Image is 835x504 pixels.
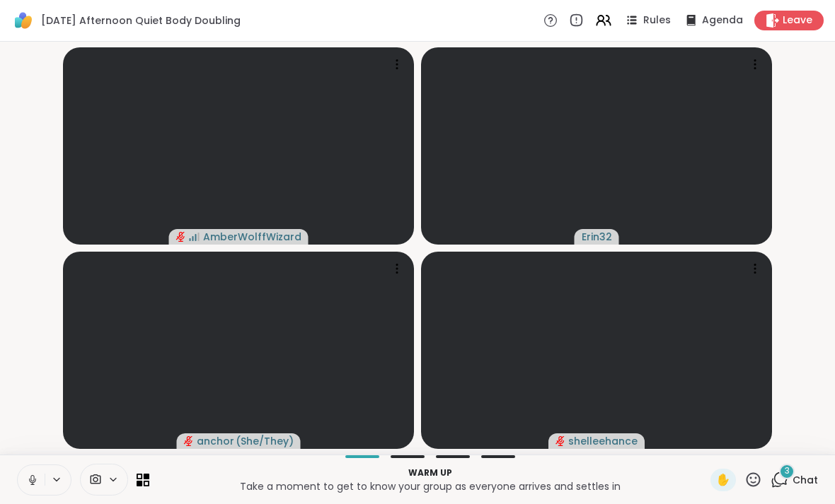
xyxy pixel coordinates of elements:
[236,434,294,448] span: ( She/They )
[793,473,818,487] span: Chat
[716,471,730,488] span: ✋
[41,13,241,28] span: [DATE] Afternoon Quiet Body Doubling
[643,13,671,28] span: Rules
[176,232,186,242] span: audio-muted
[568,434,638,448] span: shelleehance
[555,436,565,446] span: audio-muted
[158,467,702,479] p: Warm up
[184,436,194,446] span: audio-muted
[582,230,612,244] span: Erin32
[783,13,812,28] span: Leave
[197,434,234,448] span: anchor
[158,479,702,493] p: Take a moment to get to know your group as everyone arrives and settles in
[785,465,790,477] span: 3
[702,13,743,28] span: Agenda
[11,8,35,33] img: ShareWell Logomark
[203,230,301,244] span: AmberWolffWizard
